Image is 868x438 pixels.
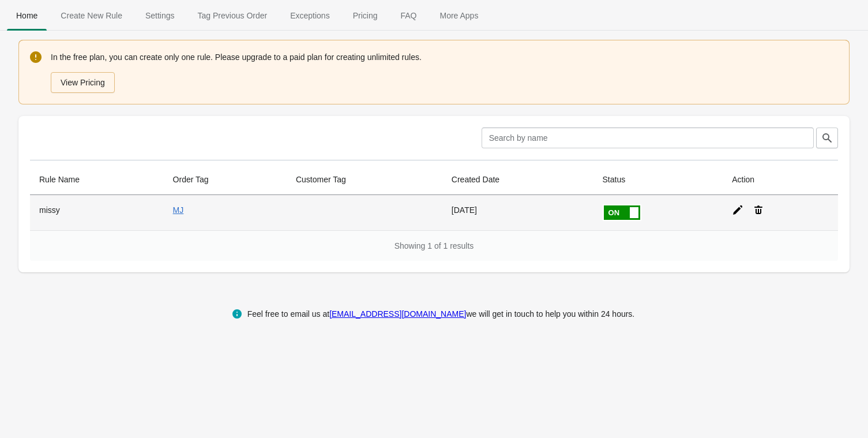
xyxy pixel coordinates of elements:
[7,5,47,26] span: Home
[281,5,339,26] span: Exceptions
[723,164,838,195] th: Action
[51,5,131,26] span: Create New Rule
[442,195,593,230] td: [DATE]
[344,5,387,26] span: Pricing
[5,1,49,31] button: Home
[30,164,164,195] th: Rule Name
[430,5,487,26] span: More Apps
[30,195,164,230] th: missy
[136,5,184,26] span: Settings
[30,230,838,261] div: Showing 1 of 1 results
[51,72,115,93] button: View Pricing
[189,5,277,26] span: Tag Previous Order
[391,5,426,26] span: FAQ
[287,164,442,195] th: Customer Tag
[442,164,593,195] th: Created Date
[482,128,814,148] input: Search by name
[51,50,838,94] div: In the free plan, you can create only one rule. Please upgrade to a paid plan for creating unlimi...
[134,1,186,31] button: Settings
[593,164,723,195] th: Status
[247,307,635,321] div: Feel free to email us at we will get in touch to help you within 24 hours.
[164,164,287,195] th: Order Tag
[173,205,184,215] a: MJ
[329,309,466,319] a: [EMAIL_ADDRESS][DOMAIN_NAME]
[49,1,134,31] button: Create_New_Rule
